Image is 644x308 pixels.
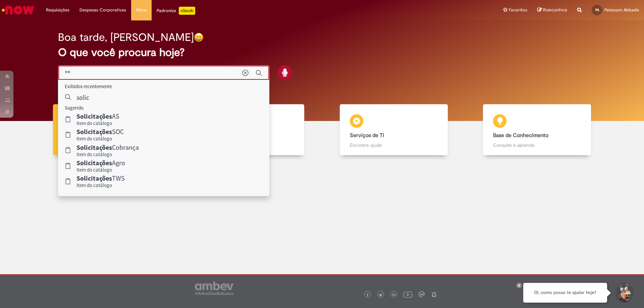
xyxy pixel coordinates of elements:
div: Padroniza [157,7,195,15]
button: Iniciar Conversa de Suporte [614,283,634,303]
img: logo_footer_workplace.png [419,291,425,297]
span: Petesson Abbade [604,7,639,13]
div: Oi, como posso te ajudar hoje? [523,283,607,303]
b: Serviços de TI [350,132,384,139]
p: Encontre ajuda [350,142,438,148]
img: happy-face.png [194,33,204,42]
h2: O que você procura hoje? [58,47,586,58]
img: logo_footer_twitter.png [379,293,382,297]
span: Requisições [46,7,69,13]
img: logo_footer_facebook.png [366,293,369,297]
a: Rascunhos [537,7,567,13]
a: Base de Conhecimento Consulte e aprenda [466,104,609,156]
span: Rascunhos [543,7,567,13]
b: Base de Conhecimento [493,132,548,139]
span: Despesas Corporativas [79,7,126,13]
a: Tirar dúvidas Tirar dúvidas com Lupi Assist e Gen Ai [35,104,179,156]
p: Consulte e aprenda [493,142,581,148]
span: Favoritos [509,7,527,13]
span: PA [595,8,599,12]
a: Serviços de TI Encontre ajuda [322,104,466,156]
img: logo_footer_ambev_rotulo_gray.png [195,282,233,295]
img: logo_footer_naosei.png [431,291,437,297]
img: logo_footer_linkedin.png [392,293,396,297]
h2: Boa tarde, [PERSON_NAME] [58,32,194,43]
img: ServiceNow [1,3,35,17]
img: logo_footer_youtube.png [404,290,412,299]
span: More [136,7,147,13]
p: +GenAi [179,7,195,15]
